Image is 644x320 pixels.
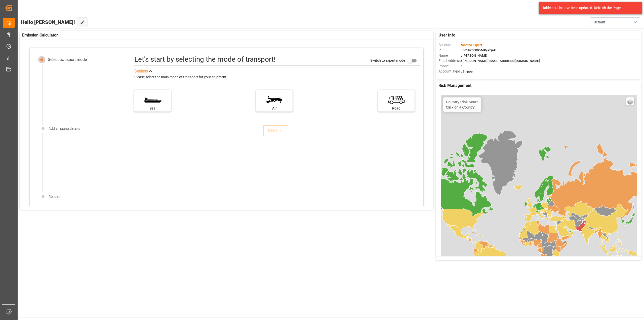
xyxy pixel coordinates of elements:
span: Hello [PERSON_NAME]! [21,17,75,27]
div: Click on a Country [446,100,478,109]
span: Name [438,53,461,58]
div: Please select the main mode of transport for your shipment. [134,74,420,80]
span: Email Address [438,58,461,63]
span: Switch to expert mode [370,58,405,62]
span: : Shipper [461,69,474,73]
h4: Country Risk Score [446,100,478,104]
span: : [PERSON_NAME] [461,54,488,57]
span: : [PERSON_NAME][EMAIL_ADDRESS][DOMAIN_NAME] [461,59,540,63]
div: Add shipping details [49,126,80,131]
div: Select transport mode [48,57,87,63]
span: : 0019Y000004dKyPQAU [461,48,496,52]
button: NEXT [263,125,288,136]
span: Id [438,48,461,53]
span: Account Type [438,69,461,74]
span: : [461,43,482,47]
span: Default [594,20,605,25]
span: Account [438,42,461,48]
a: Layers [626,97,634,105]
span: Compo Expert [462,43,482,47]
button: open menu [590,17,640,27]
span: Phone [438,63,461,69]
span: Risk Management [438,83,471,89]
div: Road [381,106,412,111]
div: Results [49,194,60,199]
div: Sea [137,106,168,111]
span: User Info [438,32,455,38]
div: Let's start by selecting the mode of transport! [134,54,275,65]
span: : — [461,64,465,68]
span: Emission Calculator [22,32,58,38]
div: NEXT [268,128,283,134]
div: Table details have been updated. Refresh the Page!. [542,5,635,11]
div: Air [259,106,290,111]
div: See less [134,68,148,74]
